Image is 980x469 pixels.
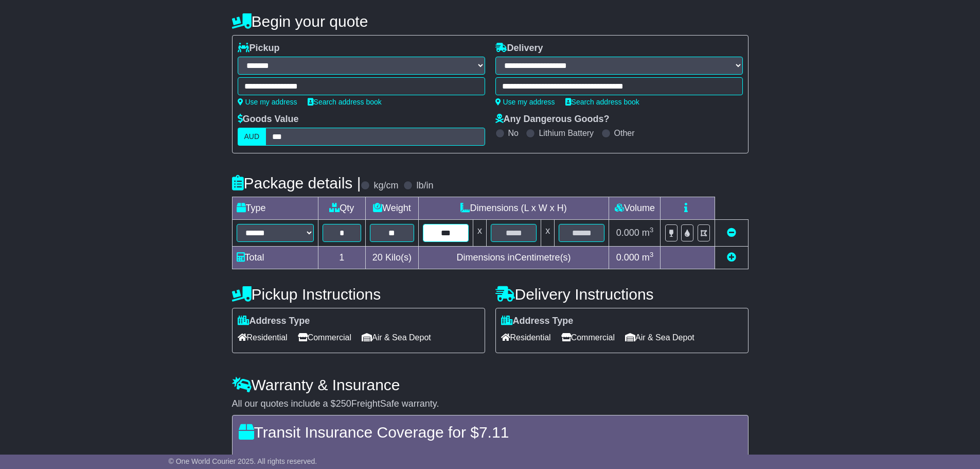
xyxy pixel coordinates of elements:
[169,457,317,465] span: © One World Courier 2025. All rights reserved.
[495,98,555,106] a: Use my address
[308,98,382,106] a: Search address book
[418,197,609,220] td: Dimensions (L x W x H)
[238,98,297,106] a: Use my address
[495,114,610,125] label: Any Dangerous Goods?
[362,329,431,345] span: Air & Sea Depot
[232,175,361,192] h4: Package details |
[232,398,749,410] div: All our quotes include a $ FreightSafe warranty.
[298,329,351,345] span: Commercial
[318,197,366,220] td: Qty
[501,316,574,327] label: Address Type
[642,252,654,263] span: m
[232,286,485,303] h4: Pickup Instructions
[541,220,555,247] td: x
[416,180,433,192] label: lb/in
[539,128,594,138] label: Lithium Battery
[238,128,266,146] label: AUD
[238,316,310,327] label: Address Type
[366,247,419,269] td: Kilo(s)
[238,43,280,54] label: Pickup
[609,197,661,220] td: Volume
[616,228,639,238] span: 0.000
[614,128,635,138] label: Other
[232,376,749,393] h4: Warranty & Insurance
[239,424,742,441] h4: Transit Insurance Coverage for $
[318,247,366,269] td: 1
[418,247,609,269] td: Dimensions in Centimetre(s)
[501,329,551,345] span: Residential
[495,43,543,54] label: Delivery
[232,247,318,269] td: Total
[561,329,615,345] span: Commercial
[642,228,654,238] span: m
[565,98,639,106] a: Search address book
[232,197,318,220] td: Type
[625,329,694,345] span: Air & Sea Depot
[479,424,509,441] span: 7.11
[508,128,519,138] label: No
[727,228,736,238] a: Remove this item
[473,220,486,247] td: x
[727,252,736,263] a: Add new item
[650,251,654,258] sup: 3
[372,252,383,263] span: 20
[495,286,749,303] h4: Delivery Instructions
[238,329,288,345] span: Residential
[336,398,351,409] span: 250
[650,226,654,234] sup: 3
[373,180,398,192] label: kg/cm
[238,114,299,125] label: Goods Value
[232,13,749,30] h4: Begin your quote
[616,252,639,263] span: 0.000
[366,197,419,220] td: Weight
